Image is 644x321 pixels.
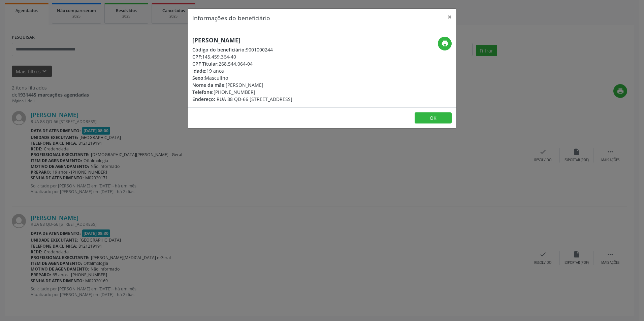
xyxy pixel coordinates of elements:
[192,46,292,53] div: 9001000244
[217,96,292,102] span: RUA 88 QD-66 [STREET_ADDRESS]
[192,68,206,74] span: Idade:
[415,112,452,124] button: OK
[192,53,292,60] div: 145.459.364-40
[443,9,456,25] button: Close
[441,40,449,47] i: print
[192,82,226,88] span: Nome da mãe:
[192,88,292,96] div: [PHONE_NUMBER]
[192,60,292,67] div: 268.544.064-04
[192,96,215,102] span: Endereço:
[192,61,219,67] span: CPF Titular:
[192,89,214,95] span: Telefone:
[438,37,452,50] button: print
[192,46,246,53] span: Código do beneficiário:
[192,53,202,60] span: CPF:
[192,13,270,22] h5: Informações do beneficiário
[192,81,292,88] div: [PERSON_NAME]
[192,74,292,81] div: Masculino
[192,37,292,44] h5: [PERSON_NAME]
[192,75,205,81] span: Sexo:
[192,67,292,74] div: 19 anos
